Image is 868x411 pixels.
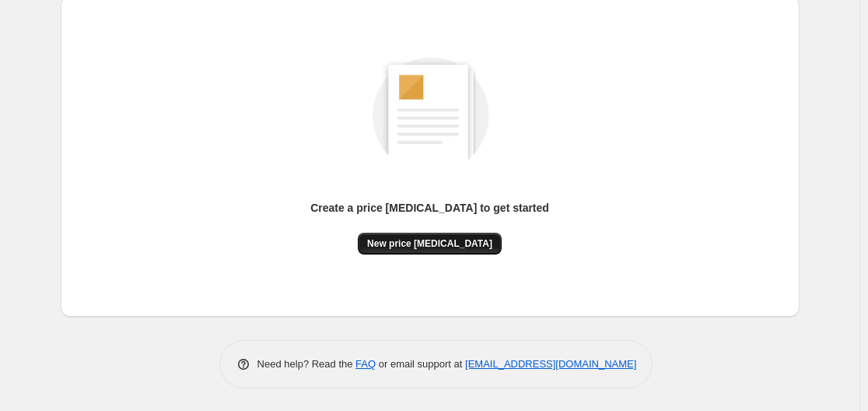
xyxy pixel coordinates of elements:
[310,200,549,216] p: Create a price [MEDICAL_DATA] to get started
[358,233,502,255] button: New price [MEDICAL_DATA]
[355,358,376,370] a: FAQ
[465,358,636,370] a: [EMAIL_ADDRESS][DOMAIN_NAME]
[257,358,356,370] span: Need help? Read the
[367,237,492,250] span: New price [MEDICAL_DATA]
[376,358,465,370] span: or email support at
